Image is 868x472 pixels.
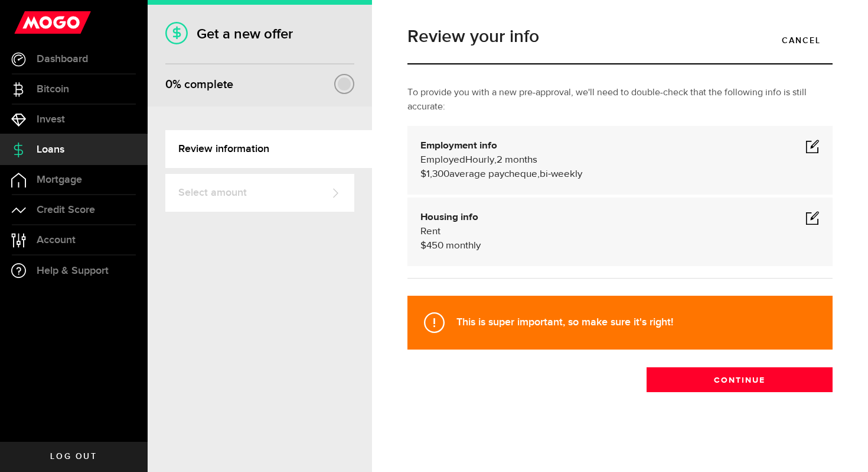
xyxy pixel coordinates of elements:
[37,54,88,64] span: Dashboard
[540,169,582,179] span: bi-weekly
[420,141,497,151] b: Employment info
[420,155,465,165] span: Employed
[37,114,65,125] span: Invest
[407,86,833,114] p: To provide you with a new pre-approval, we'll need to double-check that the following info is sti...
[420,227,440,237] span: Rent
[37,205,95,215] span: Credit Score
[37,266,109,276] span: Help & Support
[9,5,45,40] button: Open LiveChat chat widget
[647,367,833,392] button: Continue
[494,155,497,165] span: ,
[426,241,443,251] span: 450
[165,174,354,212] a: Select amount
[165,130,372,168] a: Review information
[407,28,833,46] h1: Review your info
[420,169,449,179] span: $1,300
[37,84,69,95] span: Bitcoin
[37,174,82,185] span: Mortgage
[449,169,540,179] span: average paycheque,
[165,77,172,92] span: 0
[446,241,481,251] span: monthly
[37,235,76,245] span: Account
[456,316,673,328] strong: This is super important, so make sure it's right!
[37,144,64,155] span: Loans
[50,452,97,461] span: Log out
[420,212,478,222] b: Housing info
[465,155,494,165] span: Hourly
[770,28,833,53] a: Cancel
[420,241,426,251] span: $
[165,74,233,95] div: % complete
[497,155,537,165] span: 2 months
[165,25,354,43] h1: Get a new offer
